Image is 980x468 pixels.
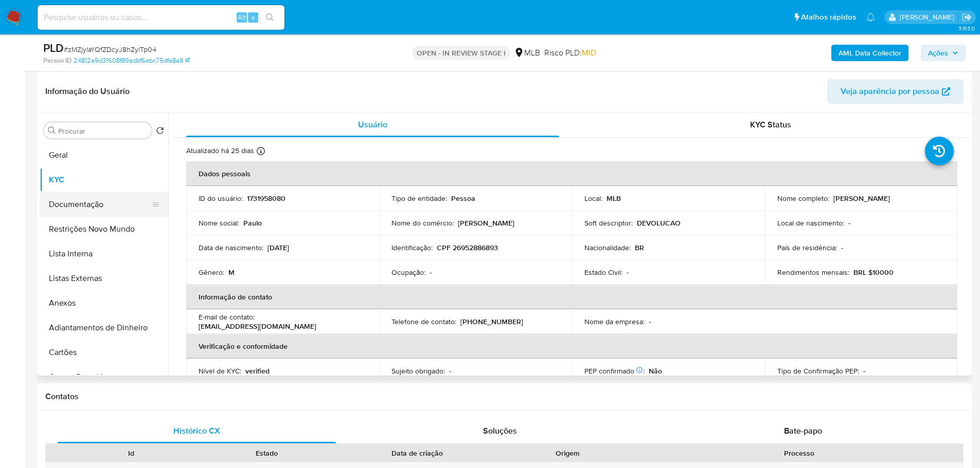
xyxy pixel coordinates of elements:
[584,366,645,376] p: PEP confirmado :
[71,448,192,458] div: Id
[514,47,540,59] div: MLB
[40,217,168,241] button: Restrições Novo Mundo
[43,40,64,56] b: PLD
[391,218,454,228] p: Nome do comércio :
[186,146,254,156] p: Atualizado há 25 dias
[247,194,286,203] p: 1731958080
[40,340,168,365] button: Cartões
[958,24,975,32] span: 3.163.0
[437,243,498,252] p: CPF 26952886893
[866,13,875,22] a: Notificações
[40,315,168,340] button: Adiantamentos de Dinheiro
[43,56,72,65] b: Person ID
[451,194,475,203] p: Pessoa
[827,79,964,104] button: Veja aparência por pessoa
[199,366,241,376] p: Nível de KYC :
[199,312,255,322] p: E-mail de contato :
[853,268,894,277] p: BRL $10000
[839,45,901,61] b: AML Data Collector
[582,47,596,59] span: MID
[45,391,964,402] h1: Contatos
[48,126,56,135] button: Procurar
[156,126,164,138] button: Retornar ao pedido padrão
[649,366,662,376] p: Não
[243,218,262,228] p: Paulo
[607,194,621,203] p: MLB
[199,243,263,252] p: Data de nascimento :
[637,218,681,228] p: DEVOLUCAO
[627,268,629,277] p: -
[841,79,939,104] span: Veja aparência por pessoa
[40,167,168,192] button: KYC
[928,45,948,61] span: Ações
[40,365,168,389] button: Contas Bancárias
[841,243,843,252] p: -
[777,218,844,228] p: Local de nascimento :
[199,218,239,228] p: Nome social :
[430,268,432,277] p: -
[833,194,890,203] p: [PERSON_NAME]
[252,12,255,22] span: s
[635,243,644,252] p: BR
[584,268,622,277] p: Estado Civil :
[449,366,451,376] p: -
[206,448,327,458] div: Estado
[643,448,956,458] div: Processo
[801,12,856,23] span: Atalhos rápidos
[40,143,168,167] button: Geral
[342,448,493,458] div: Data de criação
[413,46,510,60] p: OPEN - IN REVIEW STAGE I
[961,12,972,23] a: Sair
[199,322,316,331] p: [EMAIL_ADDRESS][DOMAIN_NAME]
[777,243,837,252] p: País de residência :
[38,11,284,24] input: Pesquise usuários ou casos...
[584,317,645,326] p: Nome da empresa :
[777,366,859,376] p: Tipo de Confirmação PEP :
[584,218,633,228] p: Soft descriptor :
[391,243,433,252] p: Identificação :
[900,12,958,22] p: lucas.portella@mercadolivre.com
[848,218,850,228] p: -
[784,425,822,437] span: Bate-papo
[544,47,596,59] span: Risco PLD:
[40,192,160,217] button: Documentação
[186,285,957,309] th: Informação de contato
[777,194,829,203] p: Nome completo :
[649,317,651,326] p: -
[40,291,168,315] button: Anexos
[40,266,168,291] button: Listas Externas
[45,86,130,97] h1: Informação do Usuário
[173,425,220,437] span: Histórico CX
[391,366,445,376] p: Sujeito obrigado :
[391,317,456,326] p: Telefone de contato :
[245,366,270,376] p: verified
[921,45,966,61] button: Ações
[391,268,425,277] p: Ocupação :
[74,56,190,65] a: 24812a9d31608f89adbf6ebc75dfa8a8
[238,12,246,22] span: Alt
[186,334,957,359] th: Verificação e conformidade
[584,194,602,203] p: Local :
[750,119,791,130] span: KYC Status
[777,268,849,277] p: Rendimentos mensais :
[584,243,631,252] p: Nacionalidade :
[460,317,523,326] p: [PHONE_NUMBER]
[358,119,387,130] span: Usuário
[186,161,957,186] th: Dados pessoais
[391,194,447,203] p: Tipo de entidade :
[863,366,865,376] p: -
[58,126,148,136] input: Procurar
[458,218,514,228] p: [PERSON_NAME]
[199,194,243,203] p: ID do usuário :
[483,425,517,437] span: Soluções
[40,241,168,266] button: Lista Interna
[831,45,908,61] button: AML Data Collector
[199,268,224,277] p: Gênero :
[228,268,235,277] p: M
[64,44,156,54] span: # zMZjylaYQfZDcyJ8hZylTp04
[268,243,289,252] p: [DATE]
[507,448,628,458] div: Origem
[259,10,280,25] button: search-icon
